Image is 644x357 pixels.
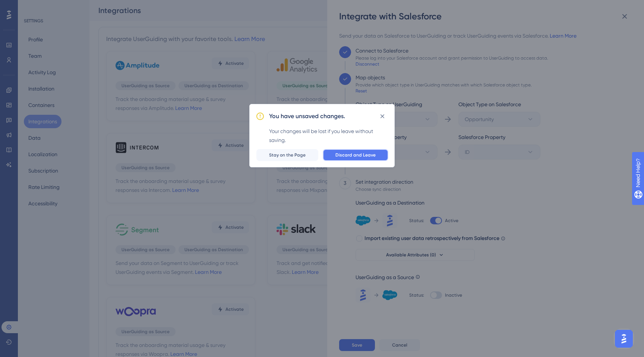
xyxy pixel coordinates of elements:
[18,2,47,11] span: Need Help?
[335,152,376,158] span: Discard and Leave
[269,127,388,145] div: Your changes will be lost if you leave without saving.
[269,152,306,158] span: Stay on the Page
[613,328,635,350] iframe: UserGuiding AI Assistant Launcher
[269,112,345,121] h2: You have unsaved changes.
